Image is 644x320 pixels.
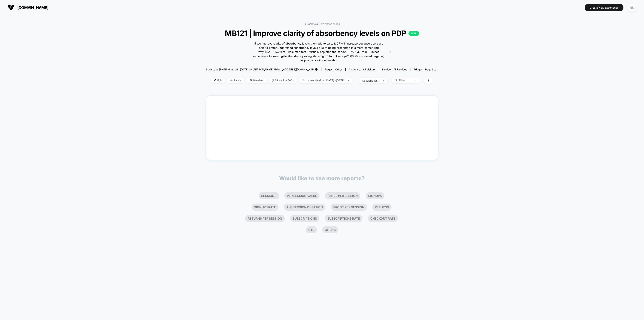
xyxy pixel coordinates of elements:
[211,77,225,83] span: Edit
[366,192,384,199] li: Signups
[259,192,279,199] li: Sessions
[349,68,376,71] div: Audience:
[627,3,638,12] button: BD
[348,80,349,81] img: end
[335,68,342,71] span: other
[331,204,367,211] li: Profit Per Session
[363,68,376,71] span: All Visitors
[227,77,244,83] span: Pause
[414,68,438,71] div: Trigger:
[302,79,304,81] img: calendar
[368,215,398,222] li: Checkout Rate
[408,31,419,36] p: LIVE
[284,192,320,199] li: Per Session Value
[355,77,359,84] span: |
[322,226,338,233] li: Clicks
[272,79,274,82] img: rebalance
[279,175,365,182] p: Would like to see more reports?
[8,4,14,11] img: Visually logo
[372,204,392,211] li: Returns
[325,192,360,199] li: Pages Per Session
[214,79,216,81] img: edit
[306,226,317,233] li: Ctr
[325,68,342,71] div: Pages:
[252,42,385,63] span: If we improve clarity of absorbency levels,then add to carts & CR will increase,because users are...
[218,29,426,38] span: MB121 | Improve clarity of absorbency levels on PDP
[394,68,407,71] span: all devices
[252,204,279,211] li: Signups Rate
[415,80,417,81] img: end
[246,77,267,83] span: Preview
[284,204,325,211] li: Avg Session Duration
[304,22,340,25] a: < Back to all live experiences
[299,77,352,83] span: Latest Version: [DATE] - [DATE]
[383,80,384,81] img: end
[395,79,412,82] div: No Filter
[585,4,623,11] button: Create New Experience
[6,4,50,11] button: [DOMAIN_NAME]
[290,215,319,222] li: Subscriptions
[325,215,362,222] li: Subscriptions Rate
[362,79,379,82] div: sessions with impression
[17,5,48,10] span: [DOMAIN_NAME]
[379,68,410,71] span: Device:
[245,215,285,222] li: Returns Per Session
[425,68,438,71] span: Page Load
[206,68,318,71] span: Start date: [DATE] (Last edit [DATE] by [PERSON_NAME][EMAIL_ADDRESS][DOMAIN_NAME])
[269,77,297,83] span: Allocation: 50%
[230,79,233,81] img: end
[628,3,636,12] div: BD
